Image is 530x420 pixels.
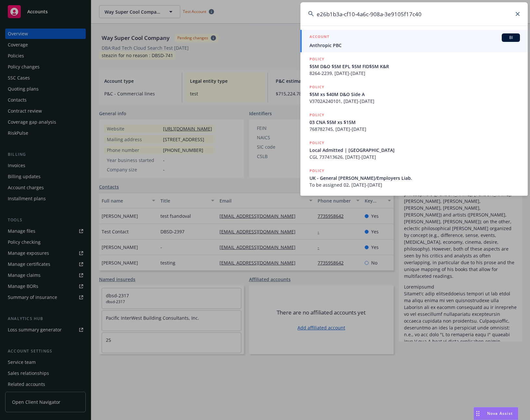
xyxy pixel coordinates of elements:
h5: POLICY [309,167,324,174]
span: To be assigned 02, [DATE]-[DATE] [309,181,520,188]
span: Nova Assist [487,411,513,416]
span: V3702A240101, [DATE]-[DATE] [309,98,520,105]
h5: POLICY [309,112,324,118]
button: Nova Assist [473,407,518,420]
a: POLICY$5M xs $40M D&O Side AV3702A240101, [DATE]-[DATE] [300,80,528,108]
h5: POLICY [309,84,324,90]
span: CGL 737413626, [DATE]-[DATE] [309,154,520,160]
span: $5M D&O $5M EPL $5M FID$5M K&R [309,63,520,70]
span: Local Admitted | [GEOGRAPHIC_DATA] [309,147,520,154]
a: POLICY03 CNA $5M xs $15M768782745, [DATE]-[DATE] [300,108,528,136]
span: Anthropic PBC [309,42,520,49]
span: BI [504,35,517,41]
span: $5M xs $40M D&O Side A [309,91,520,98]
h5: ACCOUNT [309,33,329,41]
a: POLICYLocal Admitted | [GEOGRAPHIC_DATA]CGL 737413626, [DATE]-[DATE] [300,136,528,164]
span: 768782745, [DATE]-[DATE] [309,126,520,132]
span: UK - General [PERSON_NAME]/Employers Liab. [309,175,520,181]
a: ACCOUNTBIAnthropic PBC [300,30,528,52]
h5: POLICY [309,56,324,62]
div: Drag to move [474,407,482,420]
span: 8264-2239, [DATE]-[DATE] [309,70,520,77]
h5: POLICY [309,140,324,146]
a: POLICY$5M D&O $5M EPL $5M FID$5M K&R8264-2239, [DATE]-[DATE] [300,52,528,80]
input: Search... [300,2,528,26]
a: POLICYUK - General [PERSON_NAME]/Employers Liab.To be assigned 02, [DATE]-[DATE] [300,164,528,192]
span: 03 CNA $5M xs $15M [309,119,520,126]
